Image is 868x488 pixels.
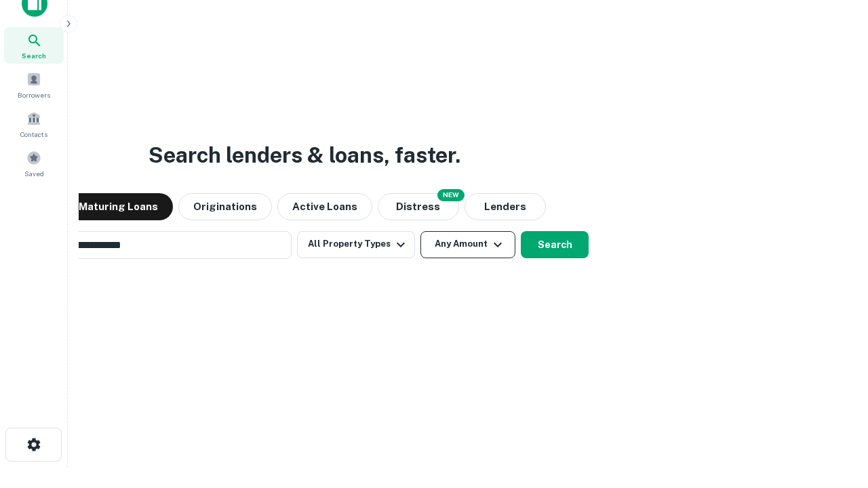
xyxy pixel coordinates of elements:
[420,231,515,258] button: Any Amount
[24,168,44,179] span: Saved
[178,193,272,220] button: Originations
[22,50,46,61] span: Search
[521,231,589,258] button: Search
[465,193,546,220] button: Lenders
[378,193,459,220] button: Search distressed loans with lien and other non-mortgage details.
[64,193,173,220] button: Maturing Loans
[297,231,415,258] button: All Property Types
[800,380,868,445] iframe: Chat Widget
[4,66,64,103] a: Borrowers
[149,139,460,171] h3: Search lenders & loans, faster.
[4,145,64,182] a: Saved
[20,129,47,140] span: Contacts
[277,193,372,220] button: Active Loans
[18,89,50,100] span: Borrowers
[4,27,64,64] a: Search
[437,189,465,201] div: NEW
[4,106,64,142] a: Contacts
